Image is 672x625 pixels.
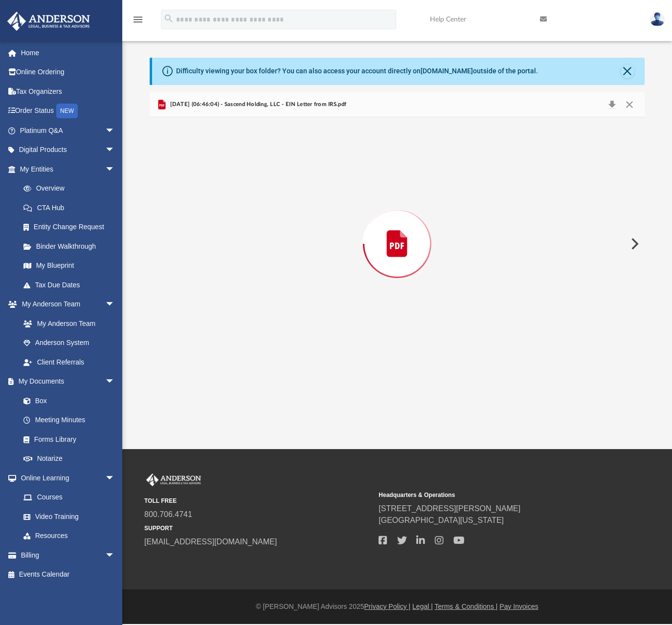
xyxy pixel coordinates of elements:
a: Entity Change Request [14,217,130,237]
a: Forms Library [14,430,120,449]
button: Next File [623,230,645,258]
a: [GEOGRAPHIC_DATA][US_STATE] [379,516,504,524]
a: [STREET_ADDRESS][PERSON_NAME] [379,504,520,513]
a: Privacy Policy | [364,603,411,610]
span: arrow_drop_down [105,121,125,141]
img: Anderson Advisors Platinum Portal [4,12,93,31]
a: [DOMAIN_NAME] [421,67,473,75]
a: Online Ordering [7,63,130,82]
a: Tax Organizers [7,82,130,101]
a: My Anderson Team [14,314,120,333]
a: Order StatusNEW [7,101,130,121]
a: Anderson System [14,333,125,353]
a: Billingarrow_drop_down [7,545,130,565]
span: [DATE] (06:46:04) - Sascend Holding, LLC - EIN Letter from IRS.pdf [168,100,346,109]
a: Meeting Minutes [14,410,125,430]
span: arrow_drop_down [105,468,125,488]
a: My Entitiesarrow_drop_down [7,159,130,179]
a: Tax Due Dates [14,275,130,295]
i: search [163,13,174,24]
a: Events Calendar [7,565,130,584]
small: Headquarters & Operations [379,491,606,499]
a: Pay Invoices [499,603,538,610]
a: Home [7,43,130,63]
a: Video Training [14,507,120,526]
a: Notarize [14,449,125,469]
a: Platinum Q&Aarrow_drop_down [7,121,130,140]
a: Resources [14,526,125,546]
button: Close [621,65,634,78]
a: Box [14,391,120,410]
a: Courses [14,488,125,507]
span: arrow_drop_down [105,295,125,315]
a: My Anderson Teamarrow_drop_down [7,295,125,314]
div: © [PERSON_NAME] Advisors 2025 [122,602,672,612]
small: TOLL FREE [144,496,372,505]
a: Digital Productsarrow_drop_down [7,140,130,160]
div: NEW [56,104,78,118]
small: SUPPORT [144,524,372,533]
a: Binder Walkthrough [14,237,130,256]
a: Terms & Conditions | [435,603,498,610]
button: Download [603,98,621,111]
a: CTA Hub [14,198,130,217]
a: menu [132,19,144,25]
a: Client Referrals [14,352,125,372]
span: arrow_drop_down [105,159,125,179]
a: Legal | [412,603,433,610]
a: [EMAIL_ADDRESS][DOMAIN_NAME] [144,538,277,546]
button: Close [620,98,638,111]
span: arrow_drop_down [105,140,125,160]
img: User Pic [650,12,665,26]
i: menu [132,14,144,25]
a: My Blueprint [14,256,125,276]
img: Anderson Advisors Platinum Portal [144,474,203,486]
span: arrow_drop_down [105,545,125,565]
div: Preview [150,92,645,370]
div: Difficulty viewing your box folder? You can also access your account directly on outside of the p... [176,66,538,76]
a: Online Learningarrow_drop_down [7,468,125,488]
a: Overview [14,179,130,198]
a: My Documentsarrow_drop_down [7,372,125,391]
a: 800.706.4741 [144,510,192,518]
span: arrow_drop_down [105,372,125,392]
